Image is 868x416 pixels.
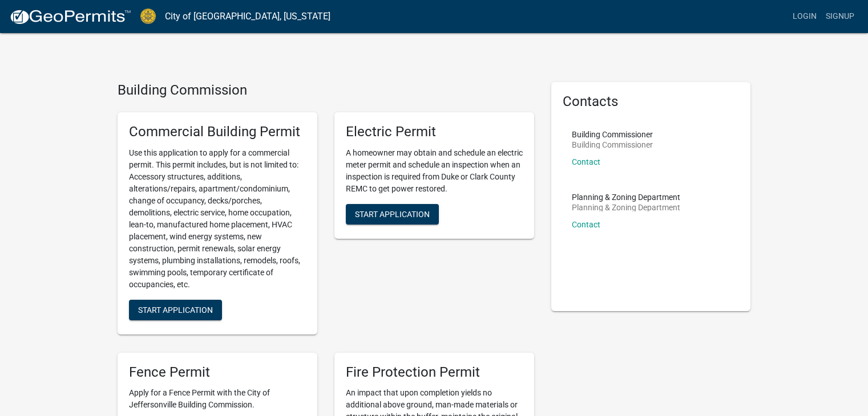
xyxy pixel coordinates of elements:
img: City of Jeffersonville, Indiana [140,9,156,24]
span: Start Application [138,305,213,314]
h5: Electric Permit [346,124,523,140]
h5: Fire Protection Permit [346,364,523,381]
a: Contact [572,220,600,229]
p: A homeowner may obtain and schedule an electric meter permit and schedule an inspection when an i... [346,147,523,195]
p: Building Commissioner [572,141,653,149]
h5: Commercial Building Permit [129,124,306,140]
h4: Building Commission [118,82,534,99]
button: Start Application [129,300,222,320]
p: Planning & Zoning Department [572,193,680,201]
a: City of [GEOGRAPHIC_DATA], [US_STATE] [165,7,330,26]
span: Start Application [355,209,430,218]
button: Start Application [346,204,439,225]
h5: Contacts [563,93,740,110]
p: Apply for a Fence Permit with the City of Jeffersonville Building Commission. [129,387,306,411]
h5: Fence Permit [129,364,306,381]
p: Planning & Zoning Department [572,203,680,211]
a: Contact [572,157,600,166]
p: Building Commissioner [572,130,653,138]
p: Use this application to apply for a commercial permit. This permit includes, but is not limited t... [129,147,306,291]
a: Signup [821,6,859,27]
a: Login [788,6,821,27]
